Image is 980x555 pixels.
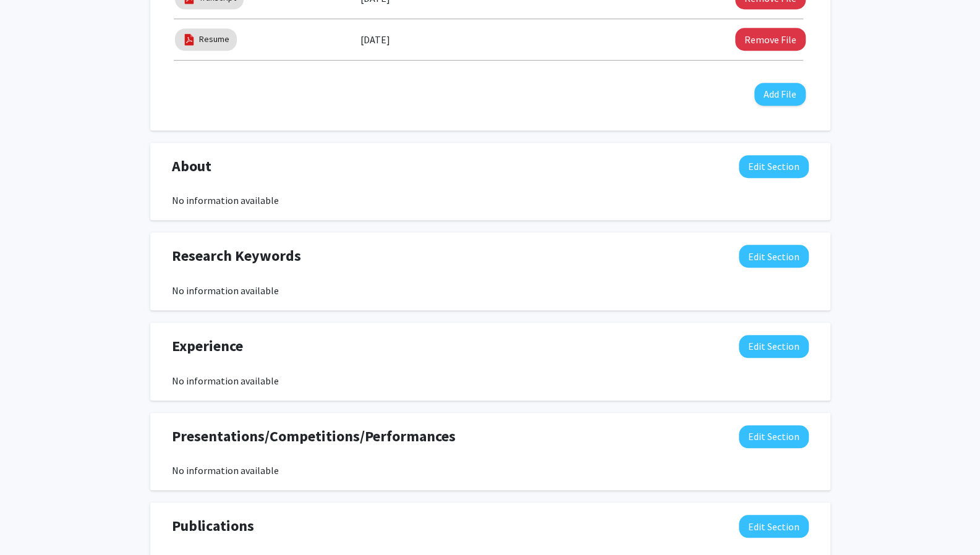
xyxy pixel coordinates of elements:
span: About [172,155,211,177]
span: Publications [172,515,254,537]
span: Experience [172,335,243,357]
button: Edit Publications [739,515,809,538]
button: Remove Resume File [735,28,806,51]
span: Presentations/Competitions/Performances [172,425,456,447]
iframe: Chat [9,499,53,546]
img: pdf_icon.png [182,33,196,46]
label: [DATE] [360,29,390,50]
span: Research Keywords [172,245,301,267]
button: Edit Presentations/Competitions/Performances [739,425,809,448]
div: No information available [172,373,809,388]
button: Edit Research Keywords [739,245,809,268]
button: Add File [754,83,806,106]
a: Resume [199,33,229,46]
div: No information available [172,283,809,298]
button: Edit Experience [739,335,809,358]
div: No information available [172,463,809,478]
div: No information available [172,193,809,208]
button: Edit About [739,155,809,178]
